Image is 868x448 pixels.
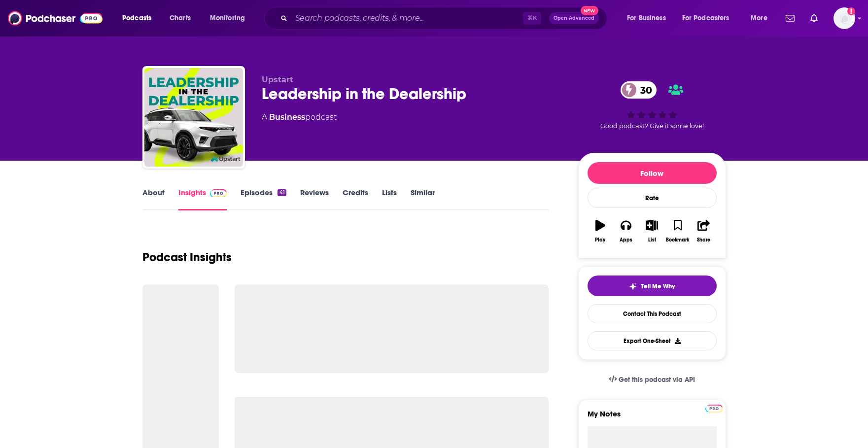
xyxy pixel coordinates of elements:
[411,188,435,210] a: Similar
[269,112,305,122] a: Business
[170,11,191,25] span: Charts
[629,282,637,290] img: tell me why sparkle
[144,68,243,167] img: Leadership in the Dealership
[588,409,717,426] label: My Notes
[262,75,293,84] span: Upstart
[641,282,675,290] span: Tell Me Why
[554,16,594,21] span: Open Advanced
[588,188,717,208] div: Rate
[122,11,151,25] span: Podcasts
[601,368,703,392] a: Get this podcast via API
[595,237,605,243] div: Play
[619,376,695,384] span: Get this podcast via API
[8,9,103,28] img: Podchaser - Follow, Share and Rate Podcasts
[620,10,678,26] button: open menu
[613,213,639,249] button: Apps
[588,276,717,296] button: tell me why sparkleTell Me Why
[620,237,632,243] div: Apps
[744,10,780,26] button: open menu
[210,11,245,25] span: Monitoring
[676,10,744,26] button: open menu
[630,81,657,99] span: 30
[705,403,723,413] a: Pro website
[833,7,855,29] img: User Profile
[666,237,689,243] div: Bookmark
[274,7,617,30] div: Search podcasts, credits, & more...
[639,213,664,249] button: List
[682,11,729,25] span: For Podcasters
[627,11,666,25] span: For Business
[600,122,704,130] span: Good podcast? Give it some love!
[278,189,286,196] div: 41
[262,111,337,123] div: A podcast
[833,7,855,29] span: Logged in as Society22
[523,12,541,25] span: ⌘ K
[203,10,258,26] button: open menu
[549,12,599,24] button: Open AdvancedNew
[142,250,232,265] h1: Podcast Insights
[142,188,165,210] a: About
[621,81,657,99] a: 30
[210,189,227,197] img: Podchaser Pro
[751,11,767,25] span: More
[782,10,799,27] a: Show notifications dropdown
[115,10,164,26] button: open menu
[241,188,286,210] a: Episodes41
[588,331,717,350] button: Export One-Sheet
[665,213,691,249] button: Bookmark
[833,7,855,29] button: Show profile menu
[806,10,822,27] a: Show notifications dropdown
[382,188,397,210] a: Lists
[705,405,723,413] img: Podchaser Pro
[578,75,726,136] div: 30Good podcast? Give it some love!
[648,237,656,243] div: List
[291,10,523,26] input: Search podcasts, credits, & more...
[343,188,368,210] a: Credits
[178,188,227,210] a: InsightsPodchaser Pro
[300,188,329,210] a: Reviews
[847,7,855,15] svg: Add a profile image
[588,213,613,249] button: Play
[691,213,716,249] button: Share
[163,10,197,26] a: Charts
[588,304,717,323] a: Contact This Podcast
[581,6,598,15] span: New
[588,162,717,184] button: Follow
[697,237,710,243] div: Share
